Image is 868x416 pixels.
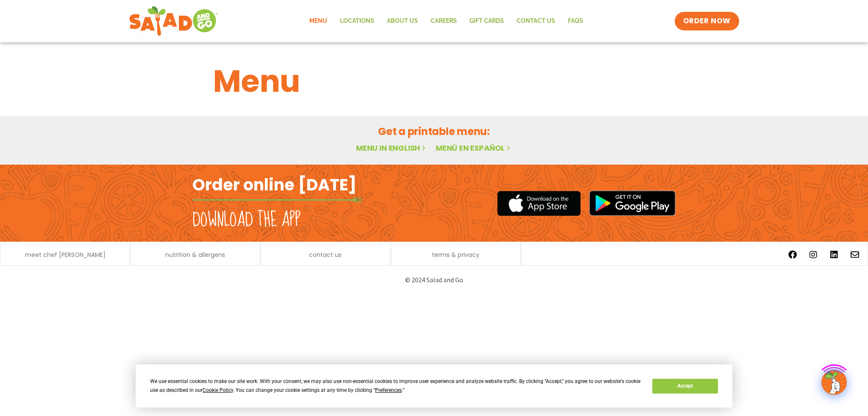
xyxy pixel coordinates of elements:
[150,377,642,395] div: We use essential cookies to make our site work. With your consent, we may also use non-essential ...
[424,11,463,31] a: Careers
[136,364,732,408] div: Cookie Consent Prompt
[309,252,342,258] a: contact us
[683,16,731,26] span: ORDER NOW
[129,4,218,38] img: new-SAG-logo-768×292
[432,252,479,258] a: terms & privacy
[213,124,655,139] h2: Get a printable menu:
[356,143,427,153] a: Menu in English
[562,11,590,31] a: FAQs
[436,143,512,153] a: Menú en español
[165,252,225,258] a: nutrition & allergens
[303,11,334,31] a: Menu
[334,11,381,31] a: Locations
[303,11,590,31] nav: Menu
[192,198,362,202] img: fork
[510,11,562,31] a: Contact Us
[463,11,510,31] a: GIFT CARDS
[675,12,739,30] a: ORDER NOW
[589,190,676,216] img: google_play
[213,58,655,104] h1: Menu
[197,274,671,286] p: © 2024 Salad and Go
[25,252,106,258] a: meet chef [PERSON_NAME]
[375,387,402,393] span: Preferences
[381,11,424,31] a: About Us
[497,190,581,217] img: appstore
[192,174,356,195] h2: Order online [DATE]
[203,387,233,393] span: Cookie Policy
[192,208,300,232] h2: Download the app
[652,379,718,394] button: Accept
